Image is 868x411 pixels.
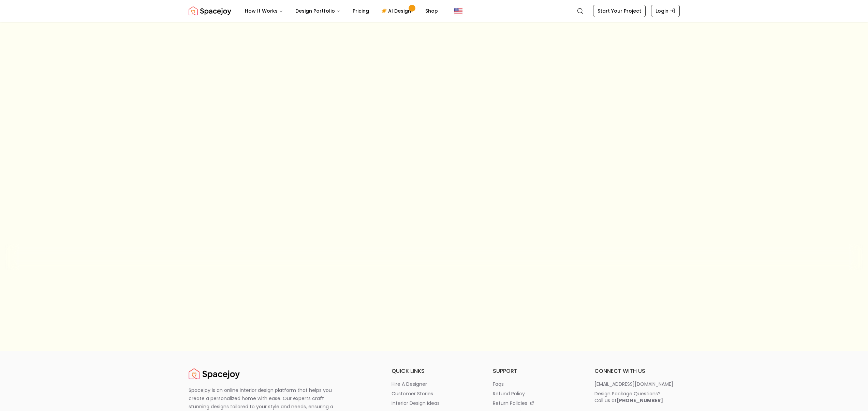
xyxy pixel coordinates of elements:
[189,367,240,381] a: Spacejoy
[420,4,443,18] a: Shop
[392,400,440,407] p: interior design ideas
[594,367,680,375] h6: connect with us
[493,390,525,397] p: refund policy
[594,381,680,387] a: [EMAIL_ADDRESS][DOMAIN_NAME]
[239,4,289,18] button: How It Works
[392,367,477,375] h6: quick links
[594,390,680,404] a: Design Package Questions?Call us at[PHONE_NUMBER]
[392,390,477,397] a: customer stories
[493,390,578,397] a: refund policy
[493,400,527,407] p: return policies
[454,7,462,15] img: United States
[493,381,578,387] a: faqs
[290,4,346,18] button: Design Portfolio
[239,4,443,18] nav: Main
[617,397,663,404] b: [PHONE_NUMBER]
[493,381,504,387] p: faqs
[392,390,433,397] p: customer stories
[189,4,231,18] a: Spacejoy
[594,381,673,387] p: [EMAIL_ADDRESS][DOMAIN_NAME]
[651,5,680,17] a: Login
[392,381,427,387] p: hire a designer
[189,4,231,18] img: Spacejoy Logo
[347,4,374,18] a: Pricing
[376,4,418,18] a: AI Design
[593,5,646,17] a: Start Your Project
[493,400,578,407] a: return policies
[392,400,477,407] a: interior design ideas
[392,381,477,387] a: hire a designer
[189,367,240,381] img: Spacejoy Logo
[493,367,578,375] h6: support
[594,390,663,404] div: Design Package Questions? Call us at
